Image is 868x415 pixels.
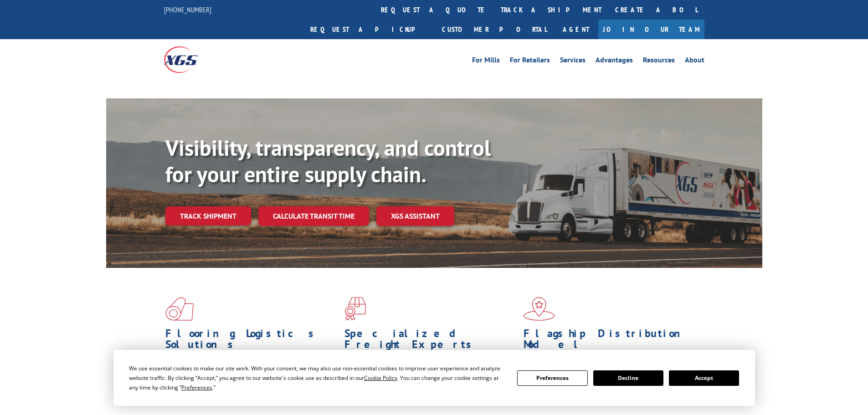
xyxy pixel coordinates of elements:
[165,206,251,225] a: Track shipment
[344,328,517,354] h1: Specialized Freight Experts
[435,20,554,39] a: Customer Portal
[165,133,491,188] b: Visibility, transparency, and control for your entire supply chain.
[113,350,755,406] div: Cookie Consent Prompt
[560,56,586,67] a: Services
[510,56,550,67] a: For Retailers
[376,206,454,226] a: XGS ASSISTANT
[303,20,435,39] a: Request a pickup
[669,370,739,386] button: Accept
[472,56,500,67] a: For Mills
[685,56,704,67] a: About
[364,374,397,382] span: Cookie Policy
[593,370,663,386] button: Decline
[596,56,633,67] a: Advantages
[181,384,212,391] span: Preferences
[164,5,211,14] a: [PHONE_NUMBER]
[643,56,675,67] a: Resources
[554,20,598,39] a: Agent
[598,20,704,39] a: Join Our Team
[165,297,194,321] img: xgs-icon-total-supply-chain-intelligence-red
[524,297,555,321] img: xgs-icon-flagship-distribution-model-red
[524,328,696,354] h1: Flagship Distribution Model
[165,328,338,354] h1: Flooring Logistics Solutions
[129,364,506,392] div: We use essential cookies to make our site work. With your consent, we may also use non-essential ...
[517,370,587,386] button: Preferences
[258,206,369,226] a: Calculate transit time
[344,297,366,321] img: xgs-icon-focused-on-flooring-red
